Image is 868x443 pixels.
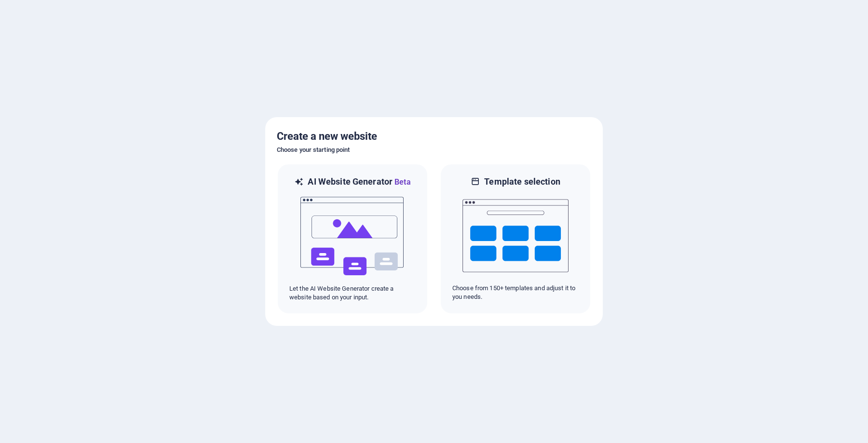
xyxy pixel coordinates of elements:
h5: Create a new website [277,129,591,144]
h6: Choose your starting point [277,144,591,156]
h6: AI Website Generator [308,176,410,188]
p: Choose from 150+ templates and adjust it to you needs. [452,284,579,301]
span: Beta [393,177,411,187]
div: Template selectionChoose from 150+ templates and adjust it to you needs. [440,163,591,314]
h6: Template selection [484,176,560,188]
div: AI Website GeneratorBetaaiLet the AI Website Generator create a website based on your input. [277,163,428,314]
img: ai [299,188,406,284]
p: Let the AI Website Generator create a website based on your input. [289,284,416,302]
